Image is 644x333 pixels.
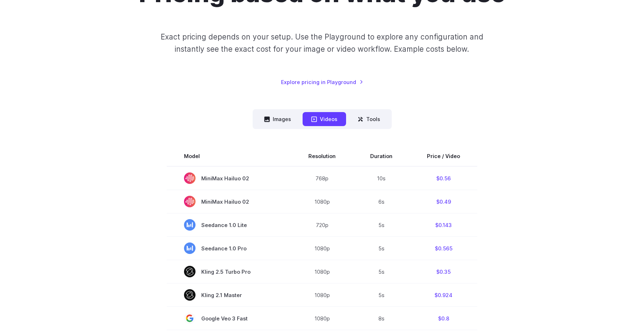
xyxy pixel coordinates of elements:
td: 5s [353,283,410,307]
span: Kling 2.1 Master [184,289,274,301]
td: 10s [353,166,410,190]
button: Videos [303,112,346,126]
td: $0.565 [410,237,477,260]
td: $0.35 [410,260,477,283]
span: MiniMax Hailuo 02 [184,172,274,184]
button: Images [256,112,300,126]
td: 5s [353,260,410,283]
td: 6s [353,190,410,213]
button: Tools [349,112,389,126]
td: 1080p [291,190,353,213]
td: 1080p [291,260,353,283]
td: $0.49 [410,190,477,213]
span: Google Veo 3 Fast [184,313,274,324]
th: Duration [353,146,410,166]
td: $0.56 [410,166,477,190]
td: 1080p [291,283,353,307]
th: Model [167,146,291,166]
th: Resolution [291,146,353,166]
span: Seedance 1.0 Pro [184,242,274,254]
td: 768p [291,166,353,190]
span: MiniMax Hailuo 02 [184,196,274,207]
td: $0.924 [410,283,477,307]
td: 5s [353,213,410,237]
td: 1080p [291,307,353,330]
td: 1080p [291,237,353,260]
span: Kling 2.5 Turbo Pro [184,266,274,277]
td: $0.143 [410,213,477,237]
a: Explore pricing in Playground [281,78,363,86]
td: $0.8 [410,307,477,330]
td: 720p [291,213,353,237]
th: Price / Video [410,146,477,166]
span: Seedance 1.0 Lite [184,219,274,231]
td: 5s [353,237,410,260]
p: Exact pricing depends on your setup. Use the Playground to explore any configuration and instantl... [147,31,497,55]
td: 8s [353,307,410,330]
